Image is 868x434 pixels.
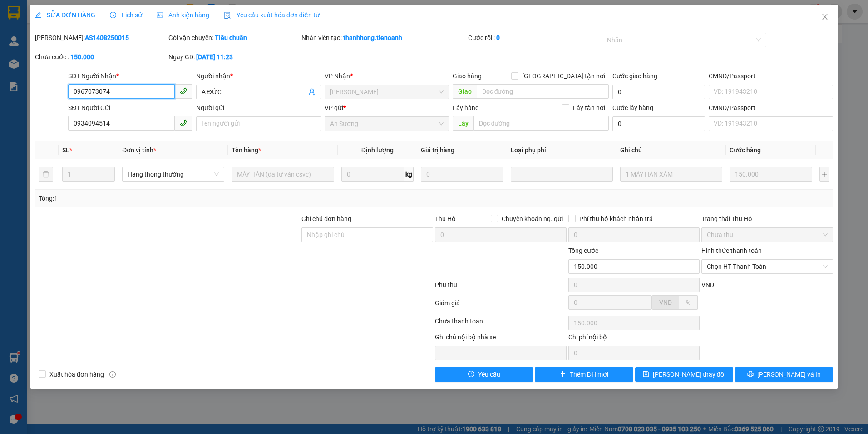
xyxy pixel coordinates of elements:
[232,167,334,182] input: VD: Bàn, Ghế
[821,13,829,20] span: close
[576,214,656,224] span: Phí thu hộ khách nhận trả
[39,167,53,182] button: delete
[128,167,219,181] span: Hàng thông thường
[653,369,725,379] span: [PERSON_NAME] thay đổi
[709,103,833,113] div: CMND/Passport
[85,34,129,41] b: AS1408250015
[168,52,300,62] div: Ngày GD:
[612,104,653,111] label: Cước lấy hàng
[35,11,95,19] span: SỬA ĐƠN HÀNG
[735,367,833,382] button: printer[PERSON_NAME] và In
[616,141,726,159] th: Ghi chú
[330,117,444,131] span: An Sương
[569,103,609,113] span: Lấy tận nơi
[620,167,722,182] input: Ghi Chú
[196,71,321,81] div: Người nhận
[730,146,761,154] span: Cước hàng
[435,215,456,222] span: Thu Hộ
[468,33,600,43] div: Cước rồi :
[35,12,41,18] span: edit
[301,33,466,43] div: Nhân viên tạo:
[473,116,609,131] input: Dọc đường
[109,371,116,378] span: info-circle
[477,84,609,99] input: Dọc đường
[496,34,500,41] b: 0
[196,103,321,113] div: Người gửi
[453,72,482,80] span: Giao hàng
[39,193,335,203] div: Tổng: 1
[434,280,567,296] div: Phụ thu
[635,367,733,382] button: save[PERSON_NAME] thay đổi
[812,5,838,30] button: Close
[518,71,609,81] span: [GEOGRAPHIC_DATA] tận nơi
[507,141,616,159] th: Loại phụ phí
[35,52,167,62] div: Chưa cước :
[157,11,209,19] span: Ảnh kiện hàng
[232,146,261,154] span: Tên hàng
[757,369,821,379] span: [PERSON_NAME] và In
[361,146,394,154] span: Định lượng
[434,298,567,314] div: Giảm giá
[196,53,233,61] b: [DATE] 11:23
[568,332,700,346] div: Chi phí nội bộ
[560,371,566,378] span: plus
[701,247,762,254] label: Hình thức thanh toán
[612,85,705,99] input: Cước giao hàng
[46,369,108,379] span: Xuất hóa đơn hàng
[707,260,828,273] span: Chọn HT Thanh Toán
[421,167,503,182] input: 0
[468,371,474,378] span: exclamation-circle
[453,104,479,111] span: Lấy hàng
[707,228,828,242] span: Chưa thu
[612,116,705,131] input: Cước lấy hàng
[612,72,657,80] label: Cước giao hàng
[122,146,156,154] span: Đơn vị tính
[180,119,187,126] span: phone
[168,33,300,43] div: Gói vận chuyển:
[180,87,187,95] span: phone
[215,34,247,41] b: Tiêu chuẩn
[157,12,163,18] span: picture
[434,316,567,332] div: Chưa thanh toán
[453,84,477,99] span: Giao
[62,146,69,154] span: SL
[435,367,533,382] button: exclamation-circleYêu cầu
[308,88,316,96] span: user-add
[570,369,608,379] span: Thêm ĐH mới
[35,33,167,43] div: [PERSON_NAME]:
[68,103,192,113] div: SĐT Người Gửi
[301,227,433,242] input: Ghi chú đơn hàng
[568,247,598,254] span: Tổng cước
[730,167,812,182] input: 0
[330,85,444,99] span: Cư Kuin
[325,103,449,113] div: VP gửi
[701,214,833,224] div: Trạng thái Thu Hộ
[301,215,351,222] label: Ghi chú đơn hàng
[224,12,231,19] img: icon
[498,214,567,224] span: Chuyển khoản ng. gửi
[224,11,320,19] span: Yêu cầu xuất hóa đơn điện tử
[686,299,690,306] span: %
[819,167,829,182] button: plus
[435,332,567,346] div: Ghi chú nội bộ nhà xe
[478,369,500,379] span: Yêu cầu
[747,371,754,378] span: printer
[68,71,192,81] div: SĐT Người Nhận
[643,371,649,378] span: save
[659,299,672,306] span: VND
[404,167,414,182] span: kg
[110,12,116,18] span: clock-circle
[453,116,473,131] span: Lấy
[70,53,94,61] b: 150.000
[421,146,454,154] span: Giá trị hàng
[535,367,633,382] button: plusThêm ĐH mới
[325,72,350,80] span: VP Nhận
[701,281,714,288] span: VND
[110,11,142,19] span: Lịch sử
[709,71,833,81] div: CMND/Passport
[343,34,402,41] b: thanhhong.tienoanh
